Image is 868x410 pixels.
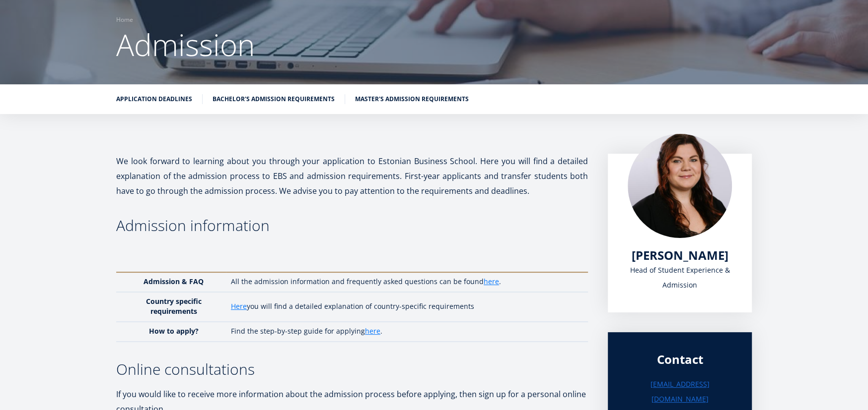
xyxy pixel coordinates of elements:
[116,218,588,233] h3: Admission information
[632,248,728,263] a: [PERSON_NAME]
[226,272,588,292] td: All the admission information and frequently asked questions can be found .
[628,377,732,407] a: [EMAIL_ADDRESS][DOMAIN_NAME]
[226,292,588,322] td: you will find a detailed explanation of country-specific requirements
[484,277,499,287] a: here
[145,296,201,316] strong: Country specific requirements
[213,94,335,104] a: Bachelor's admission requirements
[628,352,732,367] div: Contact
[116,24,255,65] span: Admission
[628,263,732,293] div: Head of Student Experience & Admission
[231,301,247,311] a: Here
[628,134,732,238] img: liina reimann
[116,154,588,198] p: We look forward to learning about you through your application to Estonian Business School. Here ...
[355,94,469,104] a: Master's admission requirements
[365,326,380,336] a: here
[632,247,728,263] span: [PERSON_NAME]
[116,362,588,377] h3: Online consultations
[231,326,578,336] p: Find the step-by-step guide for applying .
[144,277,204,286] strong: Admission & FAQ
[116,15,133,25] a: Home
[148,326,198,336] strong: How to apply?
[116,94,192,104] a: Application deadlines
